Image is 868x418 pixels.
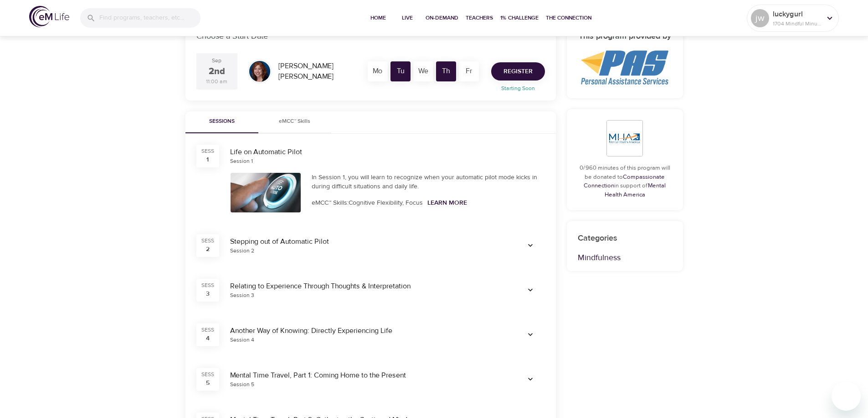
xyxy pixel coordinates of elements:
[773,9,821,20] p: luckygurl
[212,57,221,65] div: Sep
[459,61,479,81] div: Fr
[206,378,210,388] div: 5
[427,199,467,207] a: Learn More
[773,20,821,28] p: 1704 Mindful Minutes
[264,117,326,126] span: eMCC™ Skills
[230,281,505,292] div: Relating to Experience Through Thoughts & Interpretation
[503,66,533,77] span: Register
[751,9,769,27] div: jw
[396,13,418,23] span: Live
[99,8,200,28] input: Find programs, teachers, etc...
[206,334,210,343] div: 4
[209,65,225,78] div: 2nd
[230,370,505,381] div: Mental Time Travel, Part 1: Coming Home to the Present
[413,61,433,81] div: We
[312,173,545,191] div: In Session 1, you will learn to recognize when your automatic pilot mode kicks in during difficul...
[832,382,861,411] iframe: Button to launch messaging window
[230,336,254,344] div: Session 4
[466,13,493,23] span: Teachers
[436,61,456,81] div: Th
[206,78,227,86] div: 11:00 am
[578,232,672,244] p: Categories
[491,62,545,81] button: Register
[578,164,672,199] p: 0/960 minutes of this program will be donated to in support of
[367,13,389,23] span: Home
[546,13,591,23] span: The Connection
[201,147,214,155] div: SESS
[230,157,253,165] div: Session 1
[230,326,505,336] div: Another Way of Knowing: Directly Experiencing Life
[578,252,672,264] p: Mindfulness
[230,247,254,255] div: Session 2
[390,61,411,81] div: Tu
[230,292,254,299] div: Session 3
[201,237,214,245] div: SESS
[578,30,672,43] h6: This program provided by
[206,245,210,254] div: 2
[230,237,505,247] div: Stepping out of Automatic Pilot
[500,13,539,23] span: 1% Challenge
[312,199,423,207] span: eMCC™ Skills: Cognitive Flexibility, Focus
[206,289,210,298] div: 3
[581,50,668,85] img: PAS%20logo.png
[584,173,665,190] a: Compassionate Connection
[605,182,666,198] a: Mental Health America
[201,326,214,334] div: SESS
[29,6,69,27] img: logo
[368,61,388,81] div: Mo
[426,13,458,23] span: On-Demand
[486,84,550,92] p: Starting Soon
[191,117,253,126] span: Sessions
[275,57,359,86] div: [PERSON_NAME] [PERSON_NAME]
[230,381,254,388] div: Session 5
[206,155,209,164] div: 1
[201,371,214,378] div: SESS
[201,282,214,289] div: SESS
[230,147,545,157] div: Life on Automatic Pilot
